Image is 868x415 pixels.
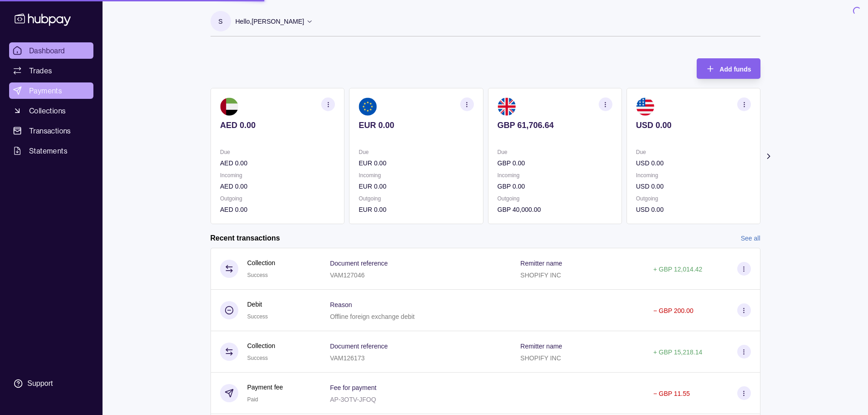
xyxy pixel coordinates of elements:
[247,313,268,320] span: Success
[330,354,365,362] p: VAM126173
[330,384,376,391] p: Fee for payment
[636,120,750,130] p: USD 0.00
[636,181,750,191] p: USD 0.00
[497,97,515,116] img: gb
[697,58,760,79] button: Add funds
[211,233,280,243] h2: Recent transactions
[330,313,415,320] p: Offline foreign exchange debit
[359,181,473,191] p: EUR 0.00
[636,158,750,168] p: USD 0.00
[497,181,612,191] p: GBP 0.00
[741,233,760,243] a: See all
[9,143,93,159] a: Statements
[653,266,703,273] p: + GBP 12,014.42
[247,396,258,403] span: Paid
[29,145,67,156] span: Statements
[29,85,62,96] span: Payments
[330,343,388,350] p: Document reference
[220,170,335,180] p: Incoming
[330,396,376,403] p: AP-3OTV-JFOQ
[359,158,473,168] p: EUR 0.00
[497,158,612,168] p: GBP 0.00
[359,205,473,215] p: EUR 0.00
[359,147,473,157] p: Due
[9,123,93,139] a: Transactions
[520,272,561,279] p: SHOPIFY INC
[247,299,268,309] p: Debit
[497,194,612,204] p: Outgoing
[220,158,335,168] p: AED 0.00
[220,97,238,116] img: ae
[497,147,612,157] p: Due
[29,105,66,116] span: Collections
[9,374,93,393] a: Support
[520,354,561,362] p: SHOPIFY INC
[359,120,473,130] p: EUR 0.00
[653,390,690,397] p: − GBP 11.55
[497,170,612,180] p: Incoming
[330,260,388,267] p: Document reference
[636,97,654,116] img: us
[9,62,93,79] a: Trades
[359,97,377,116] img: eu
[636,194,750,204] p: Outgoing
[9,102,93,119] a: Collections
[220,194,335,204] p: Outgoing
[330,272,365,279] p: VAM127046
[359,170,473,180] p: Incoming
[653,307,693,314] p: − GBP 200.00
[9,42,93,59] a: Dashboard
[247,341,275,351] p: Collection
[220,181,335,191] p: AED 0.00
[27,379,53,389] div: Support
[220,147,335,157] p: Due
[29,65,52,76] span: Trades
[520,343,562,350] p: Remitter name
[247,272,268,278] span: Success
[236,16,304,26] p: Hello, [PERSON_NAME]
[330,301,352,308] p: Reason
[636,170,750,180] p: Incoming
[497,205,612,215] p: GBP 40,000.00
[29,125,71,136] span: Transactions
[497,120,612,130] p: GBP 61,706.64
[247,382,283,392] p: Payment fee
[218,16,222,26] p: S
[247,258,275,268] p: Collection
[719,66,751,73] span: Add funds
[9,82,93,99] a: Payments
[520,260,562,267] p: Remitter name
[636,205,750,215] p: USD 0.00
[220,205,335,215] p: AED 0.00
[220,120,335,130] p: AED 0.00
[636,147,750,157] p: Due
[359,194,473,204] p: Outgoing
[247,355,268,361] span: Success
[29,45,65,56] span: Dashboard
[653,348,703,356] p: + GBP 15,218.14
